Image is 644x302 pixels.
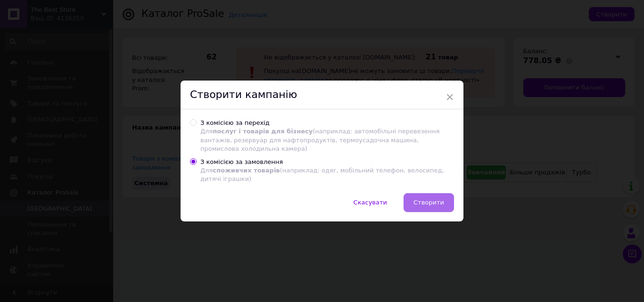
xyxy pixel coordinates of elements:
[181,81,463,109] div: Створити кампанію
[200,167,444,182] span: Для (наприклад: одяг, мобільний телефон, велосипед, дитячі іграшки)
[200,158,454,184] div: З комісією за замовлення
[354,199,387,206] span: Скасувати
[446,89,454,105] span: ×
[413,199,444,206] span: Створити
[404,193,454,212] button: Створити
[213,167,280,174] span: споживчих товарів
[200,128,439,152] span: Для (наприклад: автомобільні перевезення вантажів, резервуар для нафтопродуктів, термоусадочна ма...
[213,128,313,135] span: послуг і товарів для бізнесу
[200,119,454,153] div: З комісією за перехід
[344,193,397,212] button: Скасувати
